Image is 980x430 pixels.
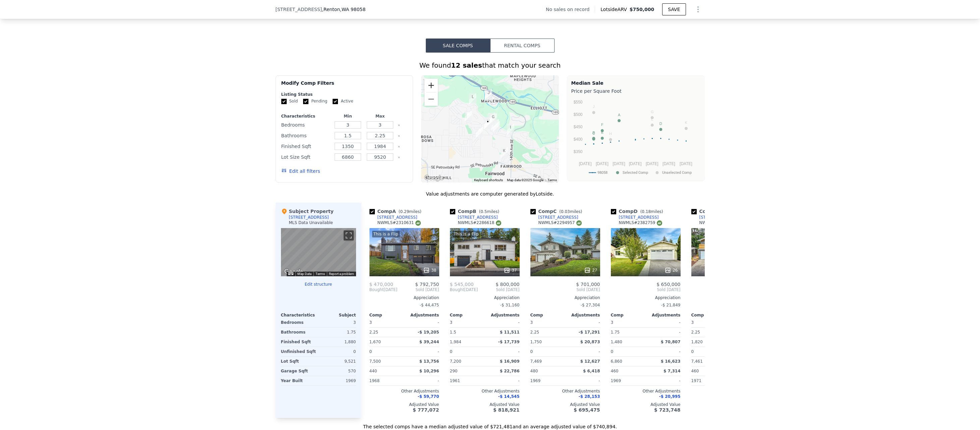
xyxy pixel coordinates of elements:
div: Finished Sqft [281,337,317,347]
div: This is a Flip [453,231,480,237]
div: Appreciation [369,295,439,300]
div: Adjusted Value [611,402,681,407]
text: C [592,131,595,135]
div: 15040 131st Ave SE [482,87,495,103]
div: 37 [504,267,517,274]
div: - [647,318,681,327]
div: Lot Sqft [281,357,317,366]
span: -$ 44,475 [420,303,439,307]
span: $ 39,244 [419,340,439,344]
span: -$ 14,545 [498,394,520,399]
span: Bought [369,287,384,292]
div: A chart. [571,96,700,180]
img: NWMLS Logo [657,220,662,226]
div: - [567,347,600,356]
div: Appreciation [450,295,520,300]
button: Toggle fullscreen view [344,230,354,240]
div: 1969 [611,376,644,385]
span: 0 [369,349,372,354]
a: [STREET_ADDRESS] [530,215,578,220]
span: ( miles) [396,209,424,214]
span: $ 22,786 [500,369,520,373]
span: $ 695,475 [574,407,600,413]
div: Comp [611,312,646,318]
text: Unselected Comp [662,170,692,175]
span: 1,984 [450,340,461,344]
text: [DATE] [662,161,675,166]
span: Sold [DATE] [530,287,600,292]
div: Comp [691,312,726,318]
div: Comp C [530,208,585,215]
span: -$ 17,291 [579,330,600,335]
span: -$ 20,995 [659,394,681,399]
div: 3 [320,318,356,327]
div: Listing Status [281,92,408,97]
div: [DATE] [450,287,478,292]
span: 6,860 [611,359,622,364]
div: Appreciation [530,295,600,300]
div: 13212 SE 159th Pl [487,111,500,128]
text: H [609,132,612,136]
button: Clear [398,156,400,159]
div: 1971 [691,376,725,385]
span: $750,000 [630,7,654,12]
div: The selected comps have a median adjusted value of $721,481 and an average adjusted value of $740... [276,418,705,430]
span: $ 70,807 [661,340,681,344]
div: [STREET_ADDRESS] [699,215,739,220]
span: $ 20,873 [580,340,600,344]
div: Max [365,114,395,119]
div: 27 [584,267,597,274]
div: - [647,328,681,337]
a: Open this area in Google Maps (opens a new window) [283,268,305,276]
span: -$ 31,160 [500,303,520,307]
div: Other Adjustments [530,388,600,394]
label: Pending [303,98,327,104]
div: Year Built [281,376,317,385]
button: Sale Comps [426,39,490,53]
div: - [567,376,600,385]
text: J [593,104,595,109]
div: Price per Square Foot [571,86,700,96]
div: [STREET_ADDRESS] [378,215,417,220]
div: 1.75 [611,328,644,337]
div: Finished Sqft [281,142,331,151]
input: Sold [281,99,287,104]
div: Comp A [369,208,424,215]
label: Active [333,98,353,104]
div: 15861 132nd Pl SE [485,110,498,127]
button: Clear [398,135,400,137]
text: [DATE] [613,161,625,166]
div: Other Adjustments [450,388,520,394]
span: $ 818,921 [493,407,519,413]
div: Adjusted Value [530,402,600,407]
div: Subject [319,312,356,318]
span: 440 [369,369,377,373]
span: 3 [450,320,453,325]
span: -$ 28,153 [579,394,600,399]
a: [STREET_ADDRESS] [450,215,498,220]
div: 1969 [530,376,564,385]
button: Clear [398,124,400,127]
div: 1969 [320,376,356,385]
div: NWMLS # 2310631 [378,220,421,226]
div: Adjustments [404,312,439,318]
button: Map Data [297,272,311,276]
div: Characteristics [281,312,319,318]
span: $ 792,750 [415,282,439,287]
div: 16433 128th Ave SE [473,124,486,141]
span: $ 545,000 [450,282,474,287]
div: Map [281,228,356,276]
div: 2.25 [369,328,403,337]
div: No sales on record [546,6,595,13]
button: Zoom in [424,79,438,92]
img: Google [283,268,305,276]
div: NWMLS # 2294957 [538,220,582,226]
div: Adjustments [565,312,600,318]
button: Clear [398,145,400,148]
text: $450 [573,125,582,129]
div: 1.5 [450,328,483,337]
div: MLS Data Unavailable [289,220,333,225]
a: Terms (opens in new tab) [315,272,325,276]
span: ( miles) [476,209,502,214]
a: Report a problem [329,272,354,276]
